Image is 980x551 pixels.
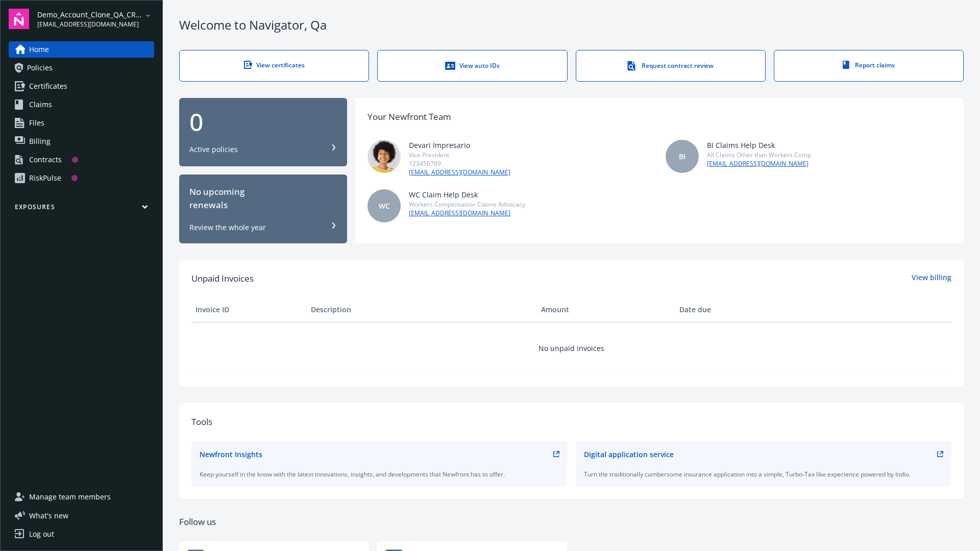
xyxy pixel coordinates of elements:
[795,61,943,69] div: Report claims
[191,272,254,285] span: Unpaid Invoices
[409,159,510,168] div: 123456789
[179,50,369,82] a: View certificates
[29,133,51,149] span: Billing
[409,200,525,209] div: Workers Compensation Claims Advocacy
[9,41,154,58] a: Home
[679,151,685,162] span: BI
[9,60,154,76] a: Policies
[9,203,154,215] button: Exposures
[707,151,811,159] div: All Claims Other than Workers Comp
[29,152,62,168] div: Contracts
[409,209,525,218] a: [EMAIL_ADDRESS][DOMAIN_NAME]
[29,510,68,521] span: What ' s new
[597,61,745,71] div: Request contract review
[29,78,67,94] span: Certificates
[367,140,401,173] img: photo
[409,189,525,200] div: WC Claim Help Desk
[29,96,52,113] span: Claims
[398,61,546,71] div: View auto IDs
[9,133,154,149] a: Billing
[707,140,811,151] div: BI Claims Help Desk
[27,60,53,76] span: Policies
[29,489,111,505] span: Manage team members
[9,489,154,505] a: Manage team members
[675,297,791,322] th: Date due
[189,185,337,212] div: No upcoming renewals
[584,449,674,460] div: Digital application service
[9,78,154,94] a: Certificates
[29,526,54,542] div: Log out
[200,449,262,460] div: Newfront Insights
[189,144,238,155] div: Active policies
[37,20,142,29] span: [EMAIL_ADDRESS][DOMAIN_NAME]
[191,415,951,429] div: Tools
[912,272,951,285] a: View billing
[29,170,61,186] div: RiskPulse
[29,115,44,131] span: Files
[379,201,390,211] span: WC
[191,322,951,374] td: No unpaid invoices
[9,115,154,131] a: Files
[774,50,964,82] a: Report claims
[200,470,559,479] div: Keep yourself in the know with the latest innovations, insights, and developments that Newfront h...
[409,140,510,151] div: Devari Impresario
[200,61,348,69] div: View certificates
[409,168,510,177] a: [EMAIL_ADDRESS][DOMAIN_NAME]
[9,170,154,186] a: RiskPulse
[377,50,567,82] a: View auto IDs
[179,98,347,167] button: 0Active policies
[191,297,307,322] th: Invoice ID
[29,41,49,58] span: Home
[37,9,154,29] button: Demo_Account_Clone_QA_CR_Tests_Prospect[EMAIL_ADDRESS][DOMAIN_NAME]arrowDropDown
[576,50,766,82] a: Request contract review
[142,9,154,21] a: arrowDropDown
[307,297,537,322] th: Description
[189,222,266,233] div: Review the whole year
[409,151,510,159] div: Vice President
[584,470,944,479] div: Turn the traditionally cumbersome insurance application into a simple, Turbo-Tax like experience ...
[37,9,142,20] span: Demo_Account_Clone_QA_CR_Tests_Prospect
[9,96,154,113] a: Claims
[189,110,337,134] div: 0
[179,174,347,243] button: No upcomingrenewalsReview the whole year
[367,110,451,123] div: Your Newfront Team
[537,297,675,322] th: Amount
[9,9,29,29] img: navigator-logo.svg
[179,515,964,529] div: Follow us
[179,16,964,34] div: Welcome to Navigator , Qa
[9,152,154,168] a: Contracts
[707,159,811,168] a: [EMAIL_ADDRESS][DOMAIN_NAME]
[9,510,85,521] button: What's new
